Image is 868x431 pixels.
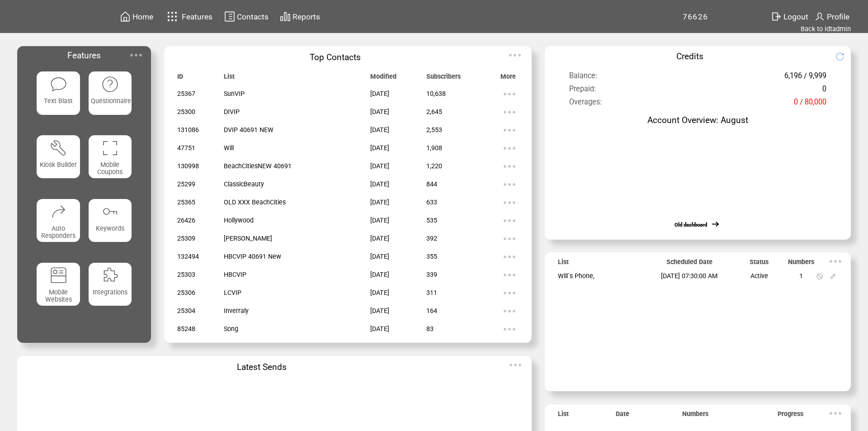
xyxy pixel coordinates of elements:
span: Scheduled Date [666,258,712,270]
span: Will [224,144,234,152]
span: 633 [426,199,437,206]
img: ellypsis.svg [506,356,524,374]
span: Credits [676,51,703,62]
span: Modified [370,73,396,85]
img: text-blast.svg [50,76,67,93]
span: 535 [426,217,437,224]
a: Reports [278,9,321,24]
span: 25304 [177,307,195,314]
span: 25299 [177,180,195,188]
a: Keywords [89,199,132,254]
span: 25365 [177,199,195,206]
span: 339 [426,271,437,278]
span: More [500,73,516,85]
img: ellypsis.svg [500,139,519,157]
span: Text Blast [44,97,73,104]
img: ellypsis.svg [500,175,519,194]
span: Will`s Phone, [558,272,594,279]
a: Questionnaire [89,71,132,127]
img: ellypsis.svg [500,248,519,266]
a: Logout [769,9,813,24]
span: 26426 [177,217,195,224]
span: [DATE] 07:30:00 AM [661,272,717,279]
span: Date [616,410,629,422]
img: home.svg [120,11,131,22]
a: Old dashboard [675,222,707,228]
span: Subscribers [426,73,461,85]
span: Overages: [569,98,602,111]
a: Integrations [89,263,132,318]
span: Balance: [569,71,597,85]
span: Integrations [93,289,127,296]
img: features.svg [165,9,180,24]
a: Home [118,9,155,24]
img: ellypsis.svg [826,252,844,270]
span: [DATE] [370,217,389,224]
span: Progress [778,410,803,422]
img: ellypsis.svg [500,194,519,212]
span: Logout [783,12,808,21]
span: List [558,410,569,422]
span: 2,645 [426,108,442,115]
span: [DATE] [370,289,389,296]
span: ID [177,73,183,85]
span: 0 [822,85,826,98]
span: DIVIP [224,108,240,115]
img: contacts.svg [224,11,235,22]
span: 844 [426,180,437,188]
span: [DATE] [370,180,389,188]
span: Contacts [237,12,269,21]
span: Reports [292,12,320,21]
a: Features [163,8,214,25]
span: Auto Responders [41,225,75,239]
span: 47751 [177,144,195,152]
img: ellypsis.svg [506,46,524,64]
a: Mobile Coupons [89,135,132,190]
span: 311 [426,289,437,296]
span: 76626 [683,12,708,21]
span: HBCVIP 40691 New [224,253,281,260]
span: OLD XXX BeachCities [224,199,286,206]
a: Text Blast [37,71,80,127]
span: 392 [426,235,437,242]
span: [DATE] [370,144,389,152]
span: Questionnaire [91,97,131,104]
span: 1,220 [426,162,442,170]
img: ellypsis.svg [500,266,519,284]
a: Auto Responders [37,199,80,254]
span: Mobile Coupons [97,161,123,175]
span: [PERSON_NAME] [224,235,272,242]
a: Back to idtadmin [801,25,851,33]
span: Mobile Websites [45,289,72,303]
span: Features [182,12,212,21]
span: [DATE] [370,307,389,314]
span: Numbers [788,258,814,270]
span: Active [750,272,768,279]
img: coupons.svg [101,139,119,157]
span: 131086 [177,126,199,133]
img: keywords.svg [101,203,119,220]
img: ellypsis.svg [500,302,519,320]
img: chart.svg [280,11,291,22]
span: [DATE] [370,325,389,332]
span: SunVIP [224,90,245,97]
span: BeachCitiesNEW 40691 [224,162,292,170]
img: ellypsis.svg [826,404,844,422]
img: ellypsis.svg [127,46,145,64]
img: ellypsis.svg [500,230,519,248]
span: Latest Sends [237,362,287,372]
img: auto-responders.svg [50,203,67,220]
span: [DATE] [370,271,389,278]
img: edit.svg [830,273,836,279]
span: List [224,73,235,85]
span: LCVIP [224,289,241,296]
a: Mobile Websites [37,263,80,318]
span: List [558,258,569,270]
span: 10,638 [426,90,446,97]
a: Contacts [223,9,270,24]
img: exit.svg [771,11,782,22]
span: 85248 [177,325,195,332]
span: Profile [827,12,849,21]
a: Kiosk Builder [37,135,80,190]
span: 25306 [177,289,195,296]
